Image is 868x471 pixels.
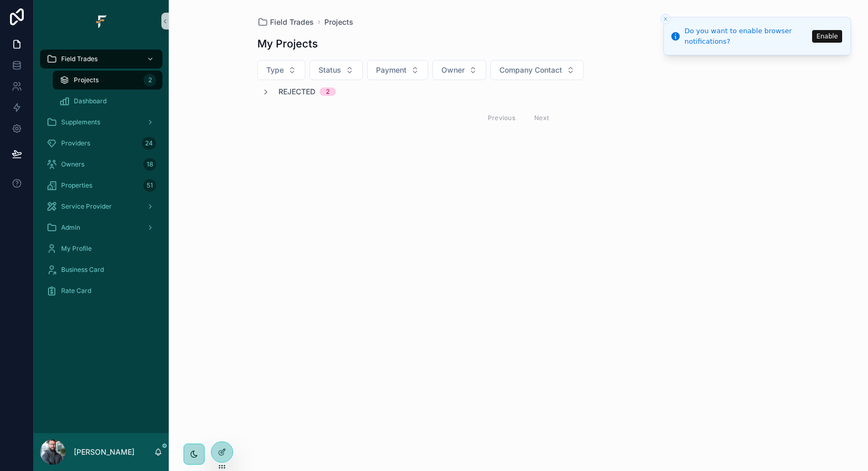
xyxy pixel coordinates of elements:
div: scrollable content [34,42,169,314]
a: Rate Card [40,281,162,300]
span: Business Card [61,266,104,274]
button: Close toast [660,14,671,24]
span: Status [319,65,341,75]
span: Providers [61,139,90,148]
span: Owners [61,160,84,169]
span: Payment [376,65,407,75]
a: Service Provider [40,197,162,216]
img: App logo [93,13,110,30]
button: Enable [812,30,842,43]
a: Owners18 [40,155,162,174]
span: Type [266,65,284,75]
span: Service Provider [61,202,112,211]
div: 2 [326,87,330,96]
button: Select Button [367,60,428,80]
button: Select Button [490,60,584,80]
a: Business Card [40,260,162,279]
a: Projects2 [53,71,162,90]
a: Field Trades [40,50,162,68]
span: Supplements [61,118,100,126]
span: Rejected [278,86,315,97]
span: Field Trades [270,17,314,27]
a: Supplements [40,113,162,132]
button: Select Button [432,60,486,80]
div: Do you want to enable browser notifications? [684,26,809,46]
a: Properties51 [40,176,162,195]
span: Dashboard [74,97,107,105]
span: Admin [61,223,80,232]
div: 18 [143,158,156,171]
a: Dashboard [53,92,162,111]
div: 2 [143,74,156,86]
span: Projects [74,76,99,84]
span: Rate Card [61,287,91,295]
a: Projects [324,17,353,27]
a: Providers24 [40,134,162,153]
span: Field Trades [61,55,98,63]
p: [PERSON_NAME] [74,447,134,457]
div: 51 [143,179,156,192]
button: Select Button [257,60,305,80]
a: Field Trades [257,17,314,27]
h1: My Projects [257,36,318,51]
span: Company Contact [499,65,562,75]
button: Select Button [310,60,363,80]
span: Owner [441,65,465,75]
a: My Profile [40,239,162,258]
div: 24 [142,137,156,150]
a: Admin [40,218,162,237]
span: Properties [61,181,92,190]
span: My Profile [61,244,92,253]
